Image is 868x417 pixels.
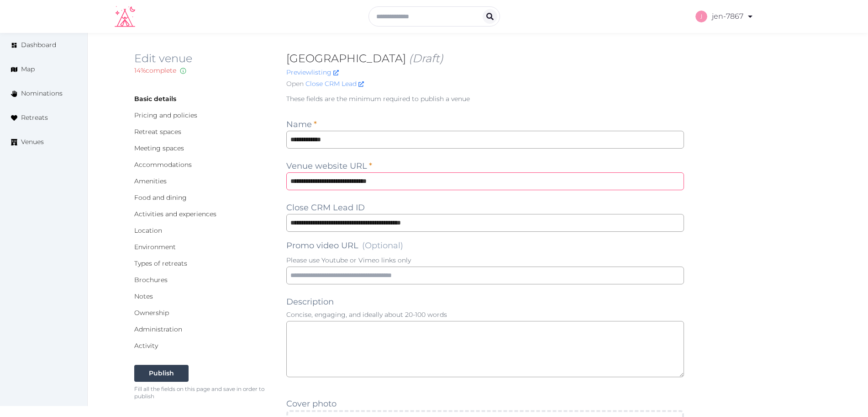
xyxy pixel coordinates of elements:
[134,342,158,350] a: Activity
[286,397,337,410] label: Cover photo
[286,79,304,89] span: Open
[21,64,35,74] span: Map
[286,295,334,308] label: Description
[286,160,372,172] label: Venue website URL
[286,239,403,252] label: Promo video URL
[134,177,167,185] a: Amenities
[134,243,176,251] a: Environment
[134,144,184,152] a: Meeting spaces
[134,292,153,300] a: Notes
[134,210,216,218] a: Activities and experiences
[305,79,364,89] a: Close CRM Lead
[134,259,187,267] a: Types of retreats
[134,160,192,169] a: Accommodations
[134,276,168,284] a: Brochures
[149,369,174,378] div: Publish
[134,128,181,136] a: Retreat spaces
[134,226,162,235] a: Location
[286,68,339,76] a: Previewlisting
[134,111,197,119] a: Pricing and policies
[134,385,272,400] p: Fill all the fields on this page and save in order to publish
[286,118,317,131] label: Name
[134,66,176,75] span: 14 % complete
[21,89,63,98] span: Nominations
[286,51,684,66] h2: [GEOGRAPHIC_DATA]
[21,137,44,147] span: Venues
[286,94,684,103] p: These fields are the minimum required to publish a venue
[695,4,754,29] a: jen-7867
[21,40,56,50] span: Dashboard
[286,310,684,319] p: Concise, engaging, and ideally about 20-100 words
[286,256,684,265] p: Please use Youtube or Vimeo links only
[134,325,182,333] a: Administration
[134,365,189,382] button: Publish
[21,113,48,123] span: Retreats
[409,52,443,65] span: (Draft)
[134,309,169,317] a: Ownership
[134,51,272,66] h2: Edit venue
[286,201,365,214] label: Close CRM Lead ID
[134,193,187,202] a: Food and dining
[134,95,176,103] a: Basic details
[362,241,403,251] span: (Optional)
